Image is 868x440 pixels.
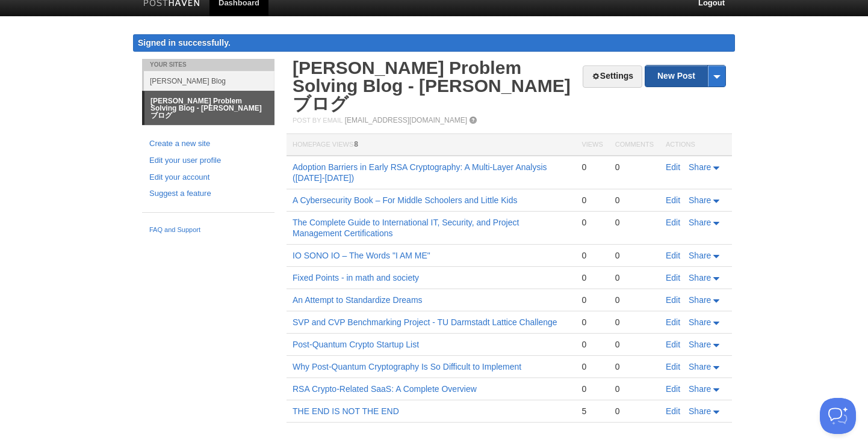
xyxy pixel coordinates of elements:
a: [PERSON_NAME] Problem Solving Blog - [PERSON_NAME]ブログ [293,58,571,114]
a: Edit [666,340,680,349]
a: [PERSON_NAME] Blog [144,71,274,91]
th: Actions [660,134,732,156]
div: 0 [581,317,603,328]
th: Views [575,134,609,156]
a: Post-Quantum Crypto Startup List [293,340,419,349]
div: 0 [615,317,654,328]
a: THE END IS NOT THE END [293,406,399,416]
div: 0 [615,217,654,228]
th: Homepage Views [287,134,575,156]
a: Edit [666,195,680,205]
div: 0 [581,162,603,173]
span: Share [689,340,711,349]
a: Create a new site [149,138,267,150]
div: Signed in successfully. [133,34,735,52]
div: 0 [581,295,603,305]
span: Share [689,251,711,260]
div: 0 [581,383,603,394]
div: 0 [615,250,654,261]
a: Edit [666,218,680,227]
div: 0 [615,406,654,417]
a: Edit [666,251,680,260]
div: 0 [615,195,654,206]
div: 0 [615,339,654,350]
span: Post by Email [293,117,343,124]
div: 0 [581,250,603,261]
span: Share [689,406,711,416]
span: Share [689,317,711,327]
div: 0 [615,295,654,305]
div: 0 [581,195,603,206]
a: Why Post-Quantum Cryptography Is So Difficult to Implement [293,362,521,371]
div: 0 [581,361,603,372]
a: A Cybersecurity Book – For Middle Schoolers and Little Kids [293,195,518,205]
a: Edit [666,362,680,371]
div: 0 [615,162,654,173]
div: 0 [615,383,654,394]
a: Settings [583,66,642,88]
div: 0 [581,217,603,228]
iframe: Help Scout Beacon - Open [820,398,856,434]
a: An Attempt to Standardize Dreams [293,295,423,305]
span: Share [689,273,711,283]
a: [PERSON_NAME] Problem Solving Blog - [PERSON_NAME]ブログ [144,91,274,125]
span: Share [689,218,711,227]
span: Share [689,295,711,305]
div: 0 [581,272,603,283]
a: Adoption Barriers in Early RSA Cryptography: A Multi-Layer Analysis ([DATE]-[DATE]) [293,162,547,183]
li: Your Sites [142,59,274,71]
span: 8 [354,140,358,148]
a: SVP and CVP Benchmarking Project - TU Darmstadt Lattice Challenge [293,317,557,327]
a: Edit [666,317,680,327]
span: Share [689,362,711,371]
th: Comments [609,134,660,156]
a: Edit your account [149,171,267,184]
a: Edit your user profile [149,154,267,167]
a: Edit [666,162,680,172]
a: [EMAIL_ADDRESS][DOMAIN_NAME] [345,116,467,124]
div: 0 [615,361,654,372]
div: 5 [581,406,603,417]
a: The Complete Guide to International IT, Security, and Project Management Certifications [293,218,519,238]
a: RSA Crypto-Related SaaS: A Complete Overview [293,384,477,394]
a: Fixed Points - in math and society [293,273,419,283]
div: 0 [615,272,654,283]
span: Share [689,162,711,172]
a: Edit [666,384,680,394]
a: Edit [666,295,680,305]
a: FAQ and Support [149,225,267,236]
a: IO SONO IO – The Words "I AM ME" [293,251,430,260]
span: Share [689,195,711,205]
a: Suggest a feature [149,188,267,200]
a: Edit [666,406,680,416]
span: Share [689,384,711,394]
a: New Post [645,66,725,87]
a: Edit [666,273,680,283]
div: 0 [581,339,603,350]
